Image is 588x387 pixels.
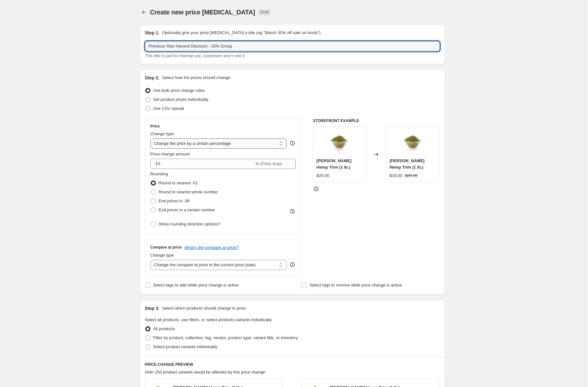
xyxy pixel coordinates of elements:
span: Select product variants individually [153,344,217,349]
span: Select tags to remove while price change is active [309,283,402,287]
p: Select how the prices should change [162,75,230,81]
h2: Step 3. [145,305,160,312]
div: $18.00 [389,172,402,179]
span: Round to nearest whole number [159,189,218,194]
span: Rounding [150,172,168,176]
h2: Step 2. [145,75,160,81]
span: Use CSV upload [153,106,184,111]
span: All products [153,326,175,331]
span: [PERSON_NAME] Hemp Trim (1 lb.) [389,158,424,170]
span: Show rounding direction options? [159,222,220,226]
input: 30% off holiday sale [145,41,440,51]
span: Price change amount [150,152,190,156]
span: Set product prices individually [153,97,209,102]
h2: Step 1. [145,30,160,36]
input: -15 [150,159,254,169]
h6: PRICE CHANGE PREVIEW [145,362,440,367]
h3: Price [150,124,160,129]
span: Use bulk price change rules [153,88,205,93]
div: help [289,140,296,146]
img: 200710_Bubba-Kush_Trim_Bowl_80x.jpg [400,130,426,156]
span: Over 250 product variants would be affected by this price change: [145,370,266,374]
strike: $20.00 [405,172,418,179]
h3: Compare at price [150,245,182,250]
h6: STOREFRONT EXAMPLE [313,118,440,123]
span: % (Price drop) [255,161,282,166]
span: Change type [150,253,174,258]
span: Round to nearest .01 [159,180,198,185]
span: End prices in .99 [159,198,190,203]
span: End prices in a certain number [159,207,215,212]
span: Create new price [MEDICAL_DATA] [150,9,255,16]
button: What's the compare at price? [184,245,239,250]
p: Select which products should change in price [162,305,245,312]
span: Change type [150,131,174,136]
span: This title is just for internal use, customers won't see it [145,53,245,58]
span: Select all products, use filters, or select products variants individually [145,317,272,322]
p: Optionally give your price [MEDICAL_DATA] a title (eg "March 30% off sale on boots") [162,30,320,36]
img: 200710_Bubba-Kush_Trim_Bowl_80x.jpg [327,130,352,156]
button: Price change jobs [140,8,149,17]
span: Select tags to add while price change is active [153,283,239,287]
div: $20.00 [316,172,329,179]
span: [PERSON_NAME] Hemp Trim (1 lb.) [316,158,352,170]
span: Filter by product, collection, tag, vendor, product type, variant title, or inventory [153,335,298,340]
span: Draft [260,10,269,15]
div: help [289,261,296,268]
